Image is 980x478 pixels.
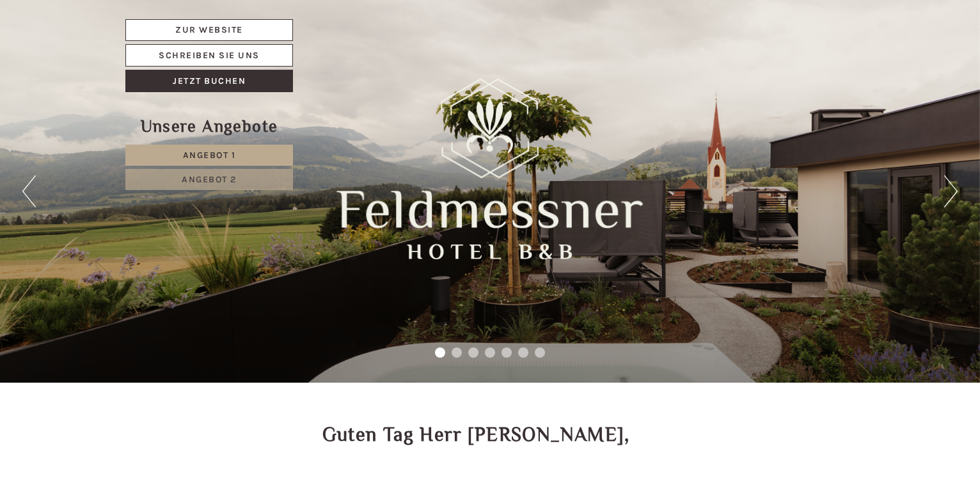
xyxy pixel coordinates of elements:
button: Previous [22,175,36,207]
span: Angebot 2 [182,174,237,185]
a: Zur Website [125,19,293,41]
div: Unsere Angebote [125,115,293,138]
a: Schreiben Sie uns [125,44,293,67]
span: Angebot 1 [183,150,236,161]
button: Next [944,175,958,207]
h1: Guten Tag Herr [PERSON_NAME], [322,424,630,445]
a: Jetzt buchen [125,70,293,92]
